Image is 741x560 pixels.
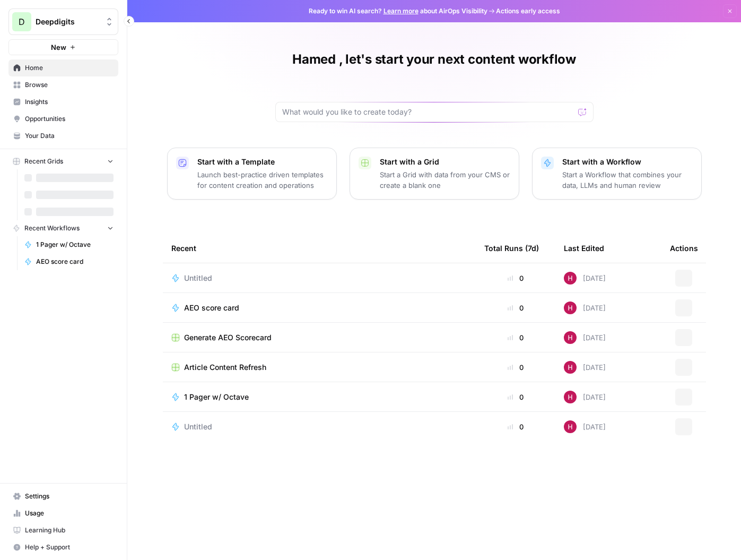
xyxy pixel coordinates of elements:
[564,331,577,344] img: 7xdg6ria80jw3sfv6m52ik85y6zc
[171,362,467,373] a: Article Content Refresh
[564,391,606,403] div: [DATE]
[670,234,698,263] div: Actions
[25,80,114,90] span: Browse
[8,153,118,169] button: Recent Grids
[8,488,118,505] a: Settings
[25,114,114,124] span: Opportunities
[51,42,66,53] span: New
[184,273,212,283] span: Untitled
[25,542,114,552] span: Help + Support
[171,273,467,283] a: Untitled
[25,97,114,107] span: Insights
[8,220,118,236] button: Recent Workflows
[24,157,63,166] span: Recent Grids
[8,76,118,93] a: Browse
[25,509,114,518] span: Usage
[564,361,577,374] img: 7xdg6ria80jw3sfv6m52ik85y6zc
[484,234,539,263] div: Total Runs (7d)
[36,16,100,27] span: Deepdigits
[8,8,118,35] button: Workspace: Deepdigits
[8,505,118,522] a: Usage
[167,148,337,200] button: Start with a TemplateLaunch best-practice driven templates for content creation and operations
[25,525,114,535] span: Learning Hub
[184,332,272,343] span: Generate AEO Scorecard
[8,39,118,55] button: New
[184,303,239,313] span: AEO score card
[20,253,118,270] a: AEO score card
[171,332,467,343] a: Generate AEO Scorecard
[564,391,577,403] img: 7xdg6ria80jw3sfv6m52ik85y6zc
[562,157,693,167] p: Start with a Workflow
[36,240,114,249] span: 1 Pager w/ Octave
[36,257,114,266] span: AEO score card
[8,522,118,539] a: Learning Hub
[562,169,693,191] p: Start a Workflow that combines your data, LLMs and human review
[309,6,487,16] span: Ready to win AI search? about AirOps Visibility
[184,392,249,402] span: 1 Pager w/ Octave
[484,303,547,313] div: 0
[25,492,114,501] span: Settings
[171,421,467,432] a: Untitled
[564,272,577,285] img: 7xdg6ria80jw3sfv6m52ik85y6zc
[564,301,606,314] div: [DATE]
[564,301,577,314] img: 7xdg6ria80jw3sfv6m52ik85y6zc
[171,303,467,313] a: AEO score card
[197,157,328,167] p: Start with a Template
[564,420,577,433] img: 7xdg6ria80jw3sfv6m52ik85y6zc
[25,131,114,141] span: Your Data
[564,331,606,344] div: [DATE]
[564,234,604,263] div: Last Edited
[8,93,118,110] a: Insights
[380,169,510,191] p: Start a Grid with data from your CMS or create a blank one
[380,157,510,167] p: Start with a Grid
[20,236,118,253] a: 1 Pager w/ Octave
[532,148,702,200] button: Start with a WorkflowStart a Workflow that combines your data, LLMs and human review
[184,421,212,432] span: Untitled
[184,362,266,373] span: Article Content Refresh
[484,421,547,432] div: 0
[484,392,547,402] div: 0
[171,234,467,263] div: Recent
[8,127,118,144] a: Your Data
[171,392,467,402] a: 1 Pager w/ Octave
[282,107,574,117] input: What would you like to create today?
[8,110,118,127] a: Opportunities
[484,273,547,283] div: 0
[25,63,114,73] span: Home
[496,6,560,16] span: Actions early access
[19,15,25,28] span: D
[564,361,606,374] div: [DATE]
[197,169,328,191] p: Launch best-practice driven templates for content creation and operations
[564,420,606,433] div: [DATE]
[24,223,80,233] span: Recent Workflows
[564,272,606,285] div: [DATE]
[350,148,519,200] button: Start with a GridStart a Grid with data from your CMS or create a blank one
[292,51,576,68] h1: Hamed , let's start your next content workflow
[8,59,118,76] a: Home
[484,332,547,343] div: 0
[484,362,547,373] div: 0
[383,7,419,15] a: Learn more
[8,539,118,556] button: Help + Support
